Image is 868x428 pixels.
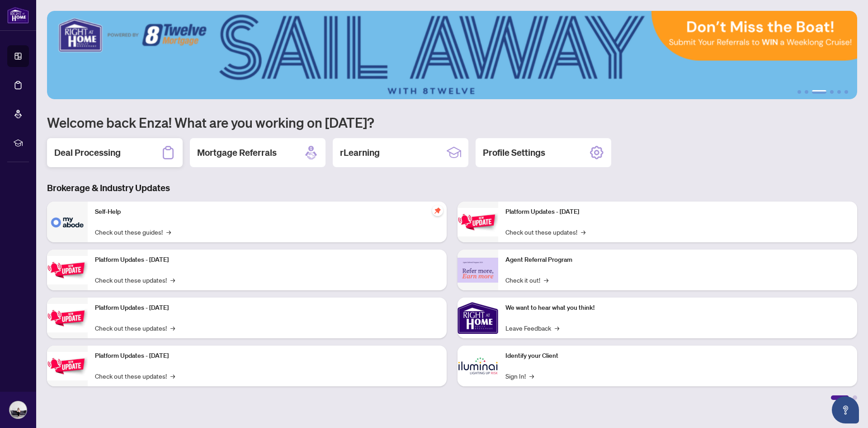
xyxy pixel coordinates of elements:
button: 5 [837,90,841,94]
a: Check it out!→ [505,275,548,285]
h3: Brokerage & Industry Updates [47,182,857,194]
button: 3 [812,90,826,94]
h2: Deal Processing [54,146,121,159]
a: Check out these updates!→ [505,227,585,237]
a: Check out these updates!→ [95,275,175,285]
span: → [581,227,585,237]
a: Leave Feedback→ [505,323,559,333]
button: 2 [805,90,808,94]
p: Agent Referral Program [505,255,850,265]
h2: rLearning [340,146,380,159]
button: 6 [844,90,848,94]
h2: Profile Settings [483,146,545,159]
button: 1 [797,90,801,94]
span: → [529,371,534,381]
p: We want to hear what you think! [505,303,850,313]
img: Platform Updates - September 16, 2025 [47,256,88,284]
span: pushpin [432,205,443,216]
img: Profile Icon [9,401,27,418]
span: → [544,275,548,285]
img: logo [7,7,29,24]
span: → [170,371,175,381]
h2: Mortgage Referrals [197,146,277,159]
img: We want to hear what you think! [458,298,498,338]
h1: Welcome back Enza! What are you working on [DATE]? [47,114,857,131]
img: Slide 2 [47,11,857,99]
img: Platform Updates - July 21, 2025 [47,304,88,332]
img: Platform Updates - July 8, 2025 [47,352,88,380]
a: Check out these updates!→ [95,371,175,381]
button: 4 [830,90,834,94]
span: → [166,227,171,237]
p: Self-Help [95,207,439,217]
p: Identify your Client [505,351,850,361]
a: Sign In!→ [505,371,534,381]
span: → [555,323,559,333]
img: Agent Referral Program [458,258,498,283]
p: Platform Updates - [DATE] [95,303,439,313]
a: Check out these guides!→ [95,227,171,237]
p: Platform Updates - [DATE] [95,255,439,265]
p: Platform Updates - [DATE] [95,351,439,361]
span: → [170,323,175,333]
a: Check out these updates!→ [95,323,175,333]
img: Platform Updates - June 23, 2025 [458,208,498,236]
button: Open asap [832,396,859,423]
span: → [170,275,175,285]
p: Platform Updates - [DATE] [505,207,850,217]
img: Self-Help [47,202,88,242]
img: Identify your Client [458,346,498,386]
